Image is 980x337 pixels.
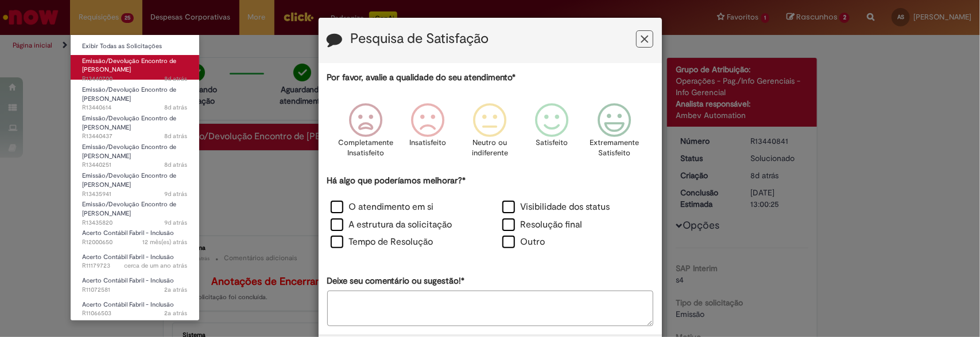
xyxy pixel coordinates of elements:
span: R11072581 [82,285,188,295]
span: Acerto Contábil Fabril - Inclusão [82,300,174,309]
span: 12 mês(es) atrás [143,238,188,246]
a: Aberto R11179723 : Acerto Contábil Fabril - Inclusão [71,251,199,272]
span: 9d atrás [165,218,188,227]
span: R11179723 [82,261,188,271]
time: 22/08/2025 15:25:01 [165,132,188,140]
time: 22/08/2025 15:54:32 [165,103,188,112]
a: Aberto R11066503 : Acerto Contábil Fabril - Inclusão [71,299,199,320]
div: Completamente Insatisfeito [336,95,395,173]
span: cerca de um ano atrás [124,261,188,270]
time: 21/08/2025 12:02:44 [165,190,188,198]
span: 8d atrás [165,132,188,140]
span: R13435941 [82,190,188,199]
time: 21/08/2025 11:44:23 [165,218,188,227]
label: Outro [502,236,545,249]
span: 8d atrás [165,103,188,112]
div: Insatisfeito [398,95,457,173]
div: Satisfeito [523,95,582,173]
span: 8d atrás [165,75,188,83]
span: Emissão/Devolução Encontro de [PERSON_NAME] [82,143,176,160]
a: Aberto R13435941 : Emissão/Devolução Encontro de Contas Fornecedor [71,170,199,194]
a: Aberto R13440437 : Emissão/Devolução Encontro de Contas Fornecedor [71,112,199,137]
time: 06/02/2024 09:14:22 [165,309,188,318]
span: Emissão/Devolução Encontro de [PERSON_NAME] [82,85,176,103]
a: Aberto R13435820 : Emissão/Devolução Encontro de Contas Fornecedor [71,198,199,223]
label: Pesquisa de Satisfação [351,32,489,46]
span: Emissão/Devolução Encontro de [PERSON_NAME] [82,57,176,75]
a: Aberto R13440700 : Emissão/Devolução Encontro de Contas Fornecedor [71,55,199,80]
span: R13440700 [82,75,188,84]
p: Insatisfeito [409,138,446,148]
div: Neutro ou indiferente [460,95,519,173]
p: Satisfeito [536,138,568,148]
span: 9d atrás [165,190,188,198]
a: Aberto R11072581 : Acerto Contábil Fabril - Inclusão [71,275,199,296]
a: Exibir Todas as Solicitações [71,40,199,53]
label: Deixe seu comentário ou sugestão!* [327,275,465,287]
span: Emissão/Devolução Encontro de [PERSON_NAME] [82,200,176,218]
a: Aberto R12000650 : Acerto Contábil Fabril - Inclusão [71,227,199,248]
span: 2a atrás [165,309,188,318]
span: 2a atrás [165,285,188,294]
label: Resolução final [502,218,583,232]
span: R11066503 [82,309,188,318]
span: R13440614 [82,103,188,112]
label: Visibilidade dos status [502,201,610,214]
div: Extremamente Satisfeito [585,95,644,173]
span: Emissão/Devolução Encontro de [PERSON_NAME] [82,114,176,132]
p: Completamente Insatisfeito [338,138,393,159]
span: Acerto Contábil Fabril - Inclusão [82,276,174,285]
span: 8d atrás [165,160,188,169]
a: Aberto R13440251 : Emissão/Devolução Encontro de Contas Fornecedor [71,141,199,166]
label: A estrutura da solicitação [331,218,452,232]
span: Emissão/Devolução Encontro de [PERSON_NAME] [82,171,176,189]
label: Por favor, avalie a qualidade do seu atendimento* [327,72,516,84]
p: Neutro ou indiferente [469,138,510,159]
span: Acerto Contábil Fabril - Inclusão [82,253,174,261]
div: Há algo que poderíamos melhorar?* [327,175,653,252]
label: O atendimento em si [331,201,434,214]
time: 07/02/2024 09:45:23 [165,285,188,294]
span: R13440251 [82,160,188,170]
time: 11/09/2024 11:03:30 [143,238,188,246]
time: 22/08/2025 16:09:10 [165,75,188,83]
time: 22/08/2025 14:47:56 [165,160,188,169]
time: 01/03/2024 12:25:25 [124,261,188,270]
span: Acerto Contábil Fabril - Inclusão [82,229,174,237]
ul: Requisições [70,34,200,321]
span: R12000650 [82,238,188,247]
label: Tempo de Resolução [331,236,433,249]
p: Extremamente Satisfeito [590,138,639,159]
span: R13435820 [82,218,188,228]
a: Aberto R13440614 : Emissão/Devolução Encontro de Contas Fornecedor [71,84,199,108]
span: R13440437 [82,132,188,141]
